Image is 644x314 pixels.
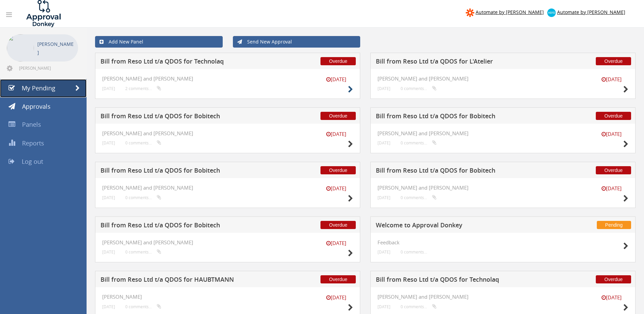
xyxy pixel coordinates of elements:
[22,157,43,165] span: Log out
[597,221,631,229] span: Pending
[19,65,77,71] span: [PERSON_NAME][EMAIL_ADDRESS][DOMAIN_NAME]
[319,185,353,192] small: [DATE]
[102,76,353,82] h4: [PERSON_NAME] and [PERSON_NAME]
[378,294,628,300] h4: [PERSON_NAME] and [PERSON_NAME]
[401,195,437,200] small: 0 comments...
[125,140,161,145] small: 0 comments...
[320,221,356,229] span: Overdue
[376,276,554,285] h5: Bill from Reso Ltd t/a QDOS for Technolaq
[594,130,628,138] small: [DATE]
[378,140,390,145] small: [DATE]
[95,36,223,48] a: Add New Panel
[378,76,628,82] h4: [PERSON_NAME] and [PERSON_NAME]
[594,185,628,192] small: [DATE]
[320,57,356,65] span: Overdue
[594,294,628,301] small: [DATE]
[378,185,628,191] h4: [PERSON_NAME] and [PERSON_NAME]
[547,8,556,17] img: xero-logo.png
[319,130,353,138] small: [DATE]
[22,120,41,128] span: Panels
[401,304,437,309] small: 0 comments...
[320,112,356,120] span: Overdue
[596,166,631,174] span: Overdue
[22,84,55,92] span: My Pending
[102,294,353,300] h4: [PERSON_NAME]
[102,304,115,309] small: [DATE]
[102,140,115,145] small: [DATE]
[125,304,161,309] small: 0 comments...
[100,58,278,67] h5: Bill from Reso Ltd t/a QDOS for Technolaq
[320,166,356,174] span: Overdue
[378,304,390,309] small: [DATE]
[596,112,631,120] span: Overdue
[125,249,161,255] small: 0 comments...
[125,195,161,200] small: 0 comments...
[378,240,628,245] h4: Feedback
[557,9,625,15] span: Automate by [PERSON_NAME]
[100,167,278,176] h5: Bill from Reso Ltd t/a QDOS for Bobitech
[102,240,353,245] h4: [PERSON_NAME] and [PERSON_NAME]
[378,195,390,200] small: [DATE]
[401,140,437,145] small: 0 comments...
[233,36,361,48] a: Send New Approval
[100,276,278,285] h5: Bill from Reso Ltd t/a QDOS for HAUBTMANN
[401,86,437,91] small: 0 comments...
[376,222,554,230] h5: Welcome to Approval Donkey
[125,86,161,91] small: 2 comments...
[102,249,115,255] small: [DATE]
[596,275,631,283] span: Overdue
[376,167,554,176] h5: Bill from Reso Ltd t/a QDOS for Bobitech
[376,113,554,121] h5: Bill from Reso Ltd t/a QDOS for Bobitech
[102,86,115,91] small: [DATE]
[102,130,353,136] h4: [PERSON_NAME] and [PERSON_NAME]
[596,57,631,65] span: Overdue
[319,240,353,247] small: [DATE]
[100,113,278,121] h5: Bill from Reso Ltd t/a QDOS for Bobitech
[37,40,75,57] p: [PERSON_NAME]
[102,185,353,191] h4: [PERSON_NAME] and [PERSON_NAME]
[376,58,554,67] h5: Bill from Reso Ltd t/a QDOS for L'Atelier
[378,130,628,136] h4: [PERSON_NAME] and [PERSON_NAME]
[102,195,115,200] small: [DATE]
[320,275,356,283] span: Overdue
[22,139,44,147] span: Reports
[401,249,427,255] small: 0 comments...
[319,76,353,83] small: [DATE]
[378,86,390,91] small: [DATE]
[319,294,353,301] small: [DATE]
[100,222,278,230] h5: Bill from Reso Ltd t/a QDOS for Bobitech
[476,9,544,15] span: Automate by [PERSON_NAME]
[466,8,474,17] img: zapier-logomark.png
[22,102,51,110] span: Approvals
[378,249,390,255] small: [DATE]
[594,76,628,83] small: [DATE]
